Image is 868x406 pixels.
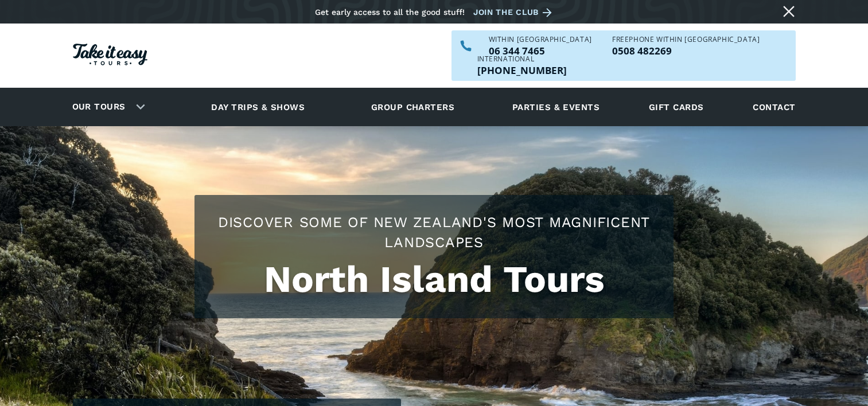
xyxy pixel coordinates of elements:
[489,46,592,56] a: Call us within NZ on 063447465
[489,36,592,43] div: WITHIN [GEOGRAPHIC_DATA]
[64,93,134,120] a: Our tours
[780,2,798,21] a: Close message
[206,212,662,252] h2: Discover some of New Zealand's most magnificent landscapes
[477,56,567,63] div: International
[643,91,710,123] a: Gift cards
[612,36,760,43] div: Freephone WITHIN [GEOGRAPHIC_DATA]
[73,44,147,65] img: Take it easy Tours logo
[612,46,760,56] a: Call us freephone within NZ on 0508482269
[197,91,319,123] a: Day trips & shows
[477,65,567,75] p: [PHONE_NUMBER]
[206,258,662,301] h1: North Island Tours
[315,7,465,17] div: Get early access to all the good stuff!
[507,91,605,123] a: Parties & events
[489,46,592,56] p: 06 344 7465
[73,38,147,74] a: Homepage
[612,46,760,56] p: 0508 482269
[477,65,567,75] a: Call us outside of NZ on +6463447465
[473,5,556,19] a: Join the club
[747,91,801,123] a: Contact
[357,91,469,123] a: Group charters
